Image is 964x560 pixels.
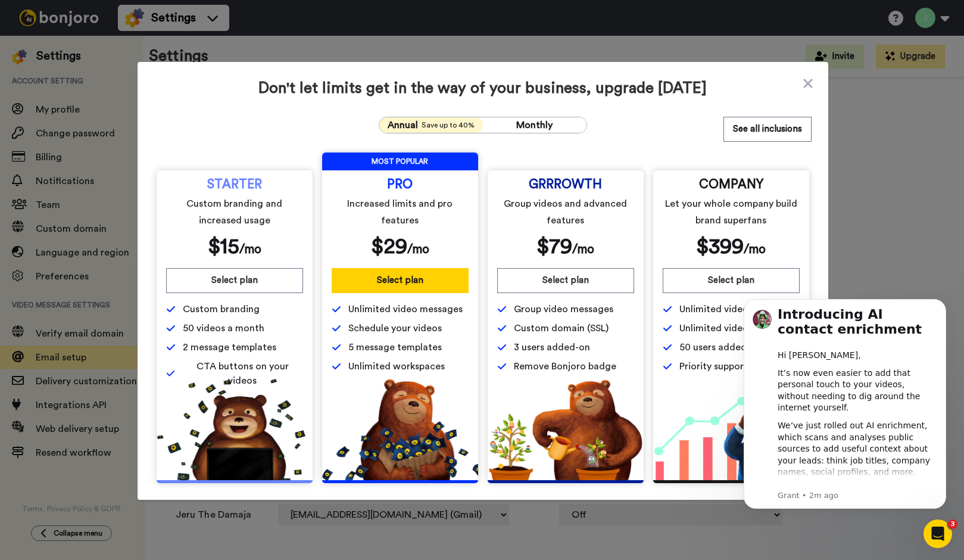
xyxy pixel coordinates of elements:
[499,195,632,229] span: Group videos and advanced features
[497,268,634,293] button: Select plan
[183,302,260,316] span: Custom branding
[723,117,812,142] button: See all inclusions
[166,268,303,293] button: Select plan
[52,204,172,213] b: It’s designed to help you:
[664,195,797,229] span: Let your whole company build brand superfans
[154,79,812,98] span: Don't let limits get in the way of your business, upgrade [DATE]
[514,302,613,316] span: Group video messages
[157,379,313,480] img: 5112517b2a94bd7fef09f8ca13467cef.png
[168,195,301,229] span: Custom branding and increased usage
[488,379,644,480] img: edd2fd70e3428fe950fd299a7ba1283f.png
[679,321,795,335] span: Unlimited video templates
[653,379,809,480] img: baac238c4e1197dfdb093d3ea7416ec4.png
[679,359,748,374] span: Priority support
[948,519,957,529] span: 3
[239,243,261,256] span: /mo
[388,118,418,132] span: Annual
[322,379,478,480] img: b5b10b7112978f982230d1107d8aada4.png
[514,340,590,354] span: 3 users added-on
[407,243,429,256] span: /mo
[52,209,211,220] p: Message from Grant, sent 2m ago
[572,243,594,256] span: /mo
[744,243,766,256] span: /mo
[348,302,463,316] span: Unlimited video messages
[483,117,586,133] button: Monthly
[514,321,609,335] span: Custom domain (SSL)
[726,281,964,528] iframe: Intercom notifications message
[516,120,553,130] span: Monthly
[182,359,302,388] span: CTA buttons on your videos
[422,120,475,130] span: Save up to 40%
[348,359,445,374] span: Unlimited workspaces
[52,203,211,273] div: ✅ Create more relevant, engaging videos ✅ Save time researching new leads ✅ Increase response rat...
[371,236,407,257] span: $ 29
[333,195,466,229] span: Increased limits and pro features
[348,321,442,335] span: Schedule your videos
[183,340,276,354] span: 2 message templates
[208,236,239,257] span: $ 15
[696,236,744,257] span: $ 399
[679,302,753,316] span: Unlimited videos
[663,268,800,293] button: Select plan
[348,340,442,354] span: 5 message templates
[679,340,762,354] span: 50 users added-on
[332,268,469,293] button: Select plan
[379,117,483,133] button: AnnualSave up to 40%
[924,519,952,548] iframe: Intercom live chat
[514,359,616,374] span: Remove Bonjoro badge
[183,321,264,335] span: 50 videos a month
[322,153,478,170] span: MOST POPULAR
[529,180,602,189] span: GRRROWTH
[387,180,413,189] span: PRO
[699,180,763,189] span: COMPANY
[207,180,262,189] span: STARTER
[536,236,572,257] span: $ 79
